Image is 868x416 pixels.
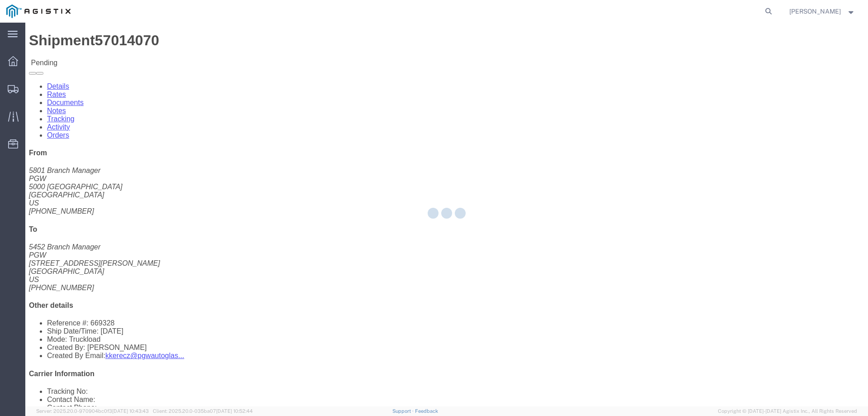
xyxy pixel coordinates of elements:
span: Copyright © [DATE]-[DATE] Agistix Inc., All Rights Reserved [718,407,857,415]
a: Support [392,408,415,414]
span: [DATE] 10:43:43 [112,408,149,414]
a: Feedback [415,408,438,414]
span: Client: 2025.20.0-035ba07 [153,408,253,414]
span: Jesse Jordan [789,6,841,16]
span: [DATE] 10:52:44 [216,408,253,414]
span: Server: 2025.20.0-970904bc0f3 [36,408,149,414]
button: [PERSON_NAME] [789,6,856,17]
img: logo [6,5,71,18]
